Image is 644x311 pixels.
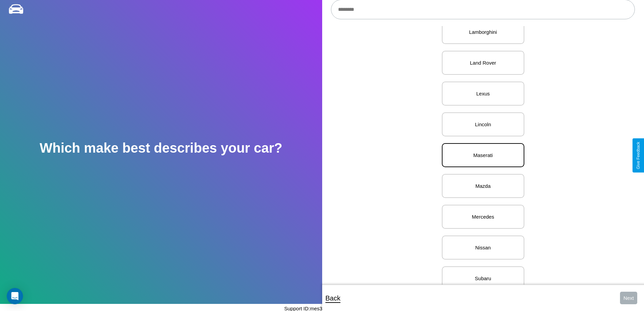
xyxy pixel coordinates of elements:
h2: Which make best describes your car? [40,140,282,156]
p: Mercedes [449,212,517,221]
div: Open Intercom Messenger [7,288,23,304]
p: Lincoln [449,120,517,129]
p: Nissan [449,243,517,252]
button: Next [620,292,637,304]
p: Maserati [449,151,517,160]
p: Land Rover [449,58,517,67]
div: Give Feedback [636,142,641,169]
p: Lexus [449,89,517,98]
p: Lamborghini [449,27,517,37]
p: Subaru [449,274,517,283]
p: Back [326,292,340,304]
p: Mazda [449,181,517,191]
